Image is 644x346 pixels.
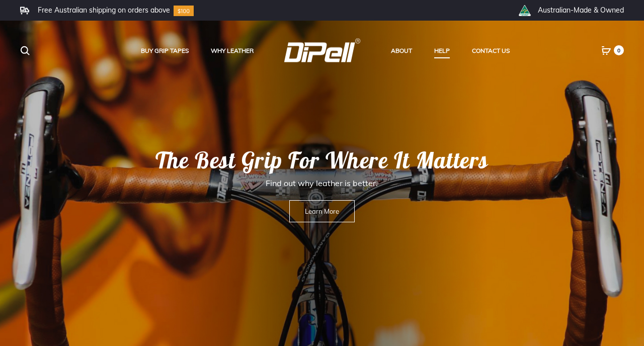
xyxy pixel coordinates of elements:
[141,44,189,57] a: Buy Grip Tapes
[289,200,355,222] a: Learn More
[391,44,412,57] a: About
[38,6,170,15] li: Free Australian shipping on orders above
[601,46,611,55] a: 0
[90,146,554,174] rs-layer: The Best Grip For Where It Matters
[472,44,510,57] a: Contact Us
[90,175,554,192] rs-layer: Find out why leather is better.
[538,6,624,15] li: Australian-Made & Owned
[434,44,450,57] a: Help
[284,38,361,62] img: DiPell
[614,45,624,55] span: 0
[20,7,29,15] img: Frame.svg
[211,44,254,57] a: Why Leather
[174,6,194,16] img: Group-10.svg
[518,5,531,16] img: th_right_icon2.png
